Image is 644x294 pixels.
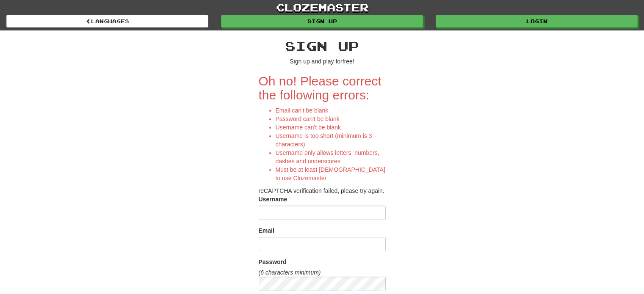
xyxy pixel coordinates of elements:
[276,115,386,123] li: Password can't be blank
[259,39,386,53] h2: Sign up
[436,15,638,27] a: Login
[276,106,386,115] li: Email can't be blank
[276,148,386,165] li: Username only allows letters, numbers, dashes and underscores
[259,258,287,266] label: Password
[6,15,208,27] a: Languages
[259,195,287,203] label: Username
[221,15,423,27] a: Sign up
[276,165,386,182] li: Must be at least [DEMOGRAPHIC_DATA] to use Clozemaster
[343,58,353,65] u: free
[259,57,386,66] p: Sign up and play for !
[276,132,386,148] li: Username is too short (minimum is 3 characters)
[259,269,321,276] em: (6 characters minimum)
[276,123,386,132] li: Username can't be blank
[259,226,274,235] label: Email
[259,74,386,102] h2: Oh no! Please correct the following errors:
